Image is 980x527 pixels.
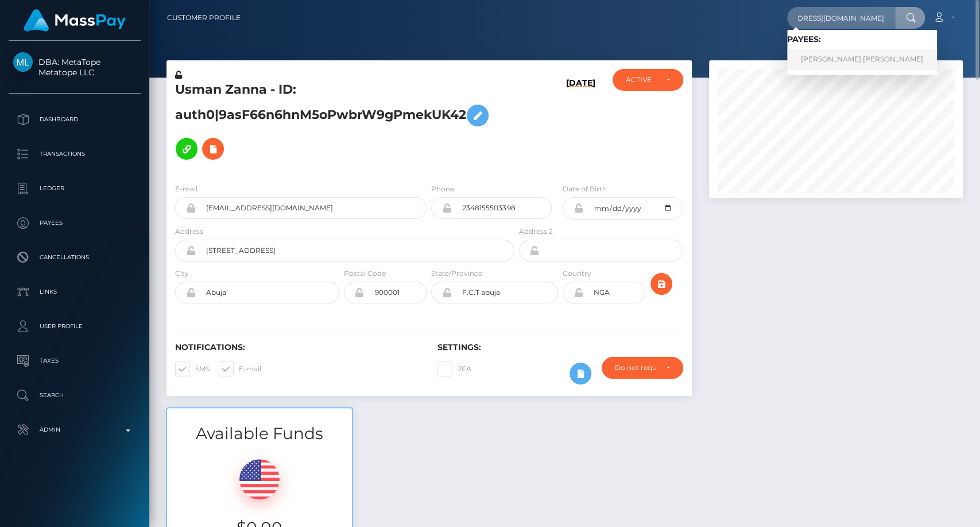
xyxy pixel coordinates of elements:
a: Admin [9,416,141,444]
a: Search [9,381,141,410]
button: ACTIVE [613,69,683,91]
a: Dashboard [9,105,141,134]
p: Taxes [13,352,136,370]
h6: Settings: [437,343,683,352]
p: Admin [13,421,136,438]
p: Transactions [13,145,136,163]
a: [PERSON_NAME] [PERSON_NAME] [787,49,937,70]
span: DBA: MetaTope Metatope LLC [9,57,141,78]
h6: Notifications: [175,343,420,352]
label: Address [175,226,203,237]
label: Address 2 [519,226,553,237]
img: Metatope LLC [13,52,33,72]
input: Search... [787,7,895,29]
label: State/Province [431,268,482,279]
h5: Usman Zanna - ID: auth0|9asF66n6hnM5oPwbrW9gPmekUK42 [175,81,508,166]
a: Ledger [9,174,141,203]
label: SMS [175,361,210,376]
p: Ledger [13,180,136,197]
a: Transactions [9,140,141,168]
button: Do not require [602,357,683,379]
img: MassPay Logo [24,9,126,32]
label: Phone [431,184,454,194]
a: Taxes [9,347,141,375]
p: Payees [13,214,136,232]
div: ACTIVE [626,75,656,84]
label: E-mail [175,184,197,194]
a: Customer Profile [167,6,241,30]
label: Date of Birth [563,184,607,194]
label: E-mail [219,361,261,376]
p: User Profile [13,318,136,335]
p: Links [13,283,136,301]
a: User Profile [9,312,141,341]
a: Cancellations [9,243,141,272]
label: Country [563,268,591,279]
label: City [175,268,189,279]
img: USD.png [239,459,280,499]
h6: Payees: [787,34,937,44]
label: 2FA [437,361,471,376]
p: Cancellations [13,249,136,266]
h3: Available Funds [167,422,352,445]
a: Links [9,278,141,306]
a: Payees [9,209,141,237]
h6: [DATE] [566,78,595,170]
p: Dashboard [13,111,136,128]
p: Search [13,387,136,404]
div: Do not require [615,363,656,372]
label: Postal Code [344,268,386,279]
